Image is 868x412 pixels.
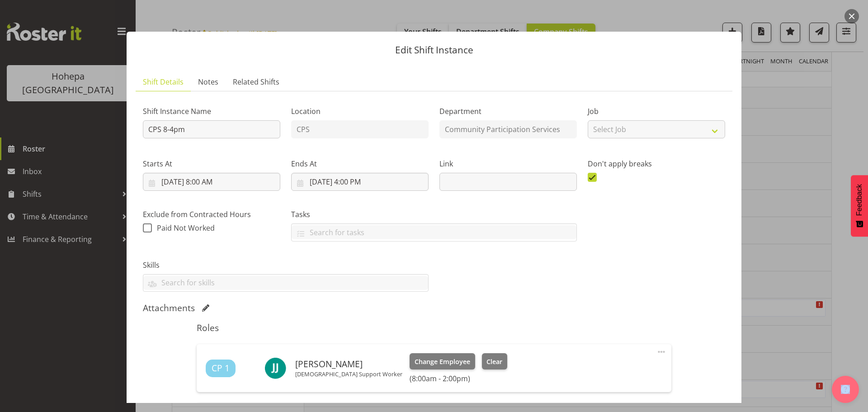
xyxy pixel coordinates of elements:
img: jakob-jakob11900.jpg [264,357,286,379]
label: Job [588,106,725,117]
label: Ends At [291,158,429,169]
label: Skills [143,260,429,270]
span: CP 1 [212,362,230,375]
button: Feedback - Show survey [851,175,868,237]
p: Edit Shift Instance [136,45,732,55]
h6: (8:00am - 2:00pm) [410,374,507,383]
p: [DEMOGRAPHIC_DATA] Support Worker [295,370,402,378]
input: Click to select... [143,173,280,191]
input: Shift Instance Name [143,120,280,138]
span: Related Shifts [233,76,279,87]
label: Starts At [143,158,280,169]
button: Change Employee [410,353,475,369]
span: Clear [486,357,502,367]
label: Tasks [291,209,577,220]
label: Link [439,158,577,169]
label: Don't apply breaks [588,158,725,169]
label: Shift Instance Name [143,106,280,117]
span: Change Employee [415,357,470,367]
h5: Attachments [143,303,195,313]
span: Paid Not Worked [157,223,215,233]
span: Notes [198,76,218,87]
input: Search for skills [143,276,428,290]
img: help-xxl-2.png [841,385,850,394]
span: Feedback [855,184,863,216]
button: Clear [482,353,508,369]
h5: Roles [197,322,671,333]
label: Department [439,106,577,117]
input: Click to select... [291,173,429,191]
input: Search for tasks [292,225,576,239]
span: Shift Details [143,76,184,87]
label: Exclude from Contracted Hours [143,209,280,220]
h6: [PERSON_NAME] [295,359,402,369]
label: Location [291,106,429,117]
